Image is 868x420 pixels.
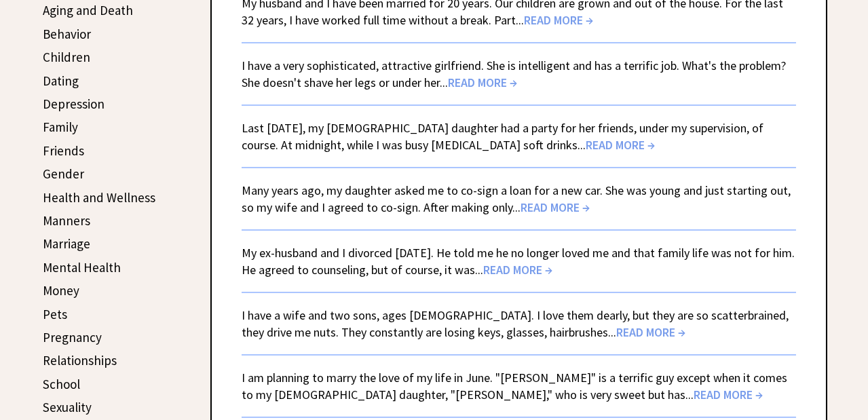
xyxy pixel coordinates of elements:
[43,96,105,112] a: Depression
[43,306,67,322] a: Pets
[242,245,795,278] a: My ex-husband and I divorced [DATE]. He told me he no longer loved me and that family life was no...
[43,142,84,159] a: Friends
[43,212,90,229] a: Manners
[242,183,791,215] a: Many years ago, my daughter asked me to co-sign a loan for a new car. She was young and just star...
[242,370,787,402] a: I am planning to marry the love of my life in June. "[PERSON_NAME]" is a terrific guy except when...
[43,119,78,135] a: Family
[448,75,517,90] span: READ MORE →
[242,58,786,90] a: I have a very sophisticated, attractive girlfriend. She is intelligent and has a terrific job. Wh...
[242,307,789,340] a: I have a wife and two sons, ages [DEMOGRAPHIC_DATA]. I love them dearly, but they are so scatterb...
[43,235,90,252] a: Marriage
[43,73,79,89] a: Dating
[43,329,102,345] a: Pregnancy
[43,26,91,42] a: Behavior
[43,166,84,182] a: Gender
[43,376,80,392] a: School
[43,259,121,275] a: Mental Health
[521,199,590,215] span: READ MORE →
[242,120,763,153] a: Last [DATE], my [DEMOGRAPHIC_DATA] daughter had a party for her friends, under my supervision, of...
[616,324,685,340] span: READ MORE →
[483,262,552,278] span: READ MORE →
[43,49,90,65] a: Children
[43,399,92,415] a: Sexuality
[524,12,593,28] span: READ MORE →
[43,352,117,368] a: Relationships
[43,282,79,299] a: Money
[694,387,763,402] span: READ MORE →
[586,137,655,153] span: READ MORE →
[43,189,155,206] a: Health and Wellness
[43,2,133,18] a: Aging and Death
